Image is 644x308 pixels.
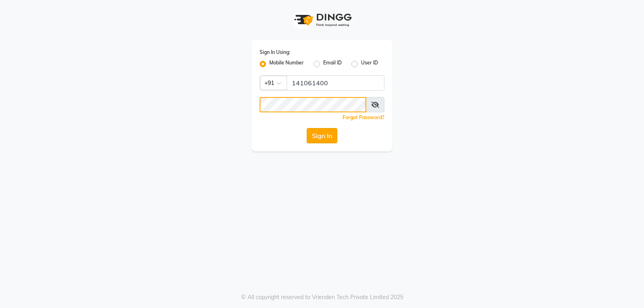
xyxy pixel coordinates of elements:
input: Username [260,97,366,112]
a: Forgot Password? [343,114,384,120]
label: Mobile Number [269,59,304,69]
button: Sign In [307,128,337,143]
input: Username [287,75,384,91]
label: User ID [361,59,378,69]
img: logo1.svg [290,8,354,32]
label: Email ID [323,59,342,69]
label: Sign In Using: [260,49,290,56]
